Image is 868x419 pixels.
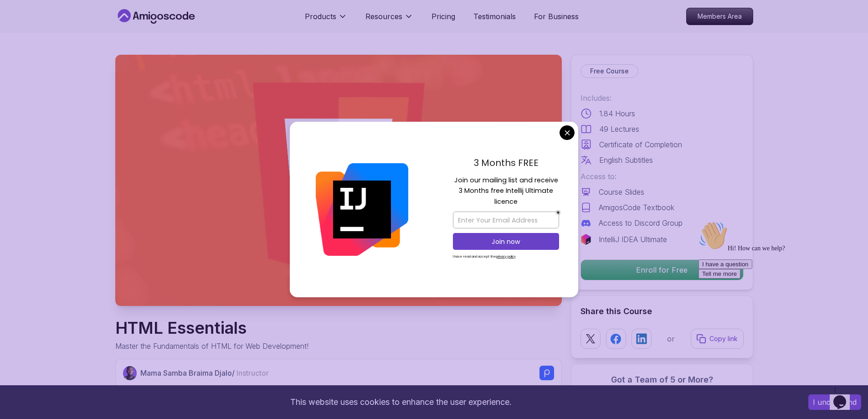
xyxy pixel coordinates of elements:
[686,8,753,25] a: Members Area
[599,155,653,166] p: English Subtitles
[599,234,667,245] p: IntelliJ IDEA Ultimate
[473,11,516,22] a: Testimonials
[580,373,744,386] h3: Got a Team of 5 or More?
[4,4,33,33] img: :wave:
[599,217,683,228] p: Access to Discord Group
[599,108,635,119] p: 1.84 Hours
[305,11,347,29] button: Products
[115,341,308,352] p: Master the Fundamentals of HTML for Web Development!
[534,11,579,22] a: For Business
[365,11,402,22] p: Resources
[4,27,90,34] span: Hi! How can we help?
[580,259,744,280] button: Enroll for Free
[599,186,644,197] p: Course Slides
[115,55,562,306] img: html-for-beginners_thumbnail
[580,93,744,103] p: Includes:
[599,124,639,134] p: 49 Lectures
[4,42,57,52] button: I have a question
[115,319,308,337] h1: HTML Essentials
[123,366,137,380] img: Nelson Djalo
[599,202,674,213] p: AmigosCode Textbook
[695,217,859,378] iframe: chat widget
[580,234,591,245] img: jetbrains logo
[140,367,269,378] p: Mama Samba Braima Djalo /
[687,8,753,25] p: Members Area
[236,368,269,378] span: Instructor
[830,383,859,410] iframe: chat widget
[305,11,336,22] p: Products
[7,392,795,412] div: This website uses cookies to enhance the user experience.
[580,171,744,182] p: Access to:
[4,52,46,61] button: Tell me more
[691,329,744,349] button: Copy link
[580,305,744,318] h2: Share this Course
[590,67,629,76] p: Free Course
[365,11,413,29] button: Resources
[808,394,861,410] button: Accept cookies
[599,139,682,150] p: Certificate of Completion
[431,11,455,22] a: Pricing
[581,260,743,280] p: Enroll for Free
[667,333,675,344] p: or
[4,4,168,61] div: 👋Hi! How can we help?I have a questionTell me more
